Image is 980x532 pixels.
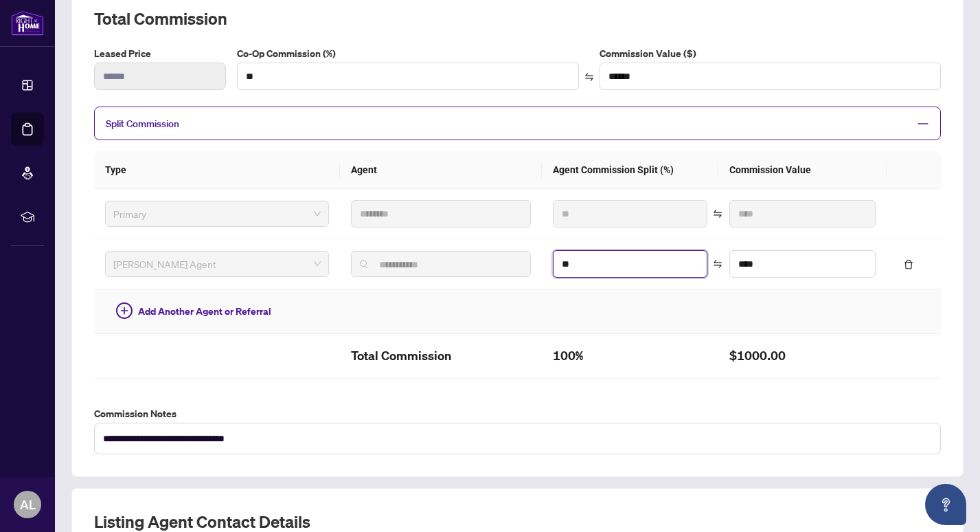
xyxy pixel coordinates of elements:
label: Commission Value ($) [600,46,941,61]
span: delete [904,260,913,269]
button: Open asap [925,484,966,525]
img: logo [11,10,44,36]
span: swap [713,209,722,219]
button: Add Another Agent or Referral [105,300,282,322]
label: Leased Price [94,46,226,61]
img: search_icon [360,260,368,268]
th: Type [94,151,340,189]
th: Agent [340,151,542,189]
h2: Total Commission [351,345,531,367]
span: Primary [113,203,321,224]
span: plus-circle [116,302,133,319]
h2: 100% [553,345,707,367]
span: Add Another Agent or Referral [138,304,271,319]
span: swap [584,72,594,82]
span: Split Commission [106,118,179,130]
label: Co-Op Commission (%) [237,46,578,61]
th: Agent Commission Split (%) [542,151,718,189]
span: AL [20,495,36,514]
h2: Total Commission [94,8,941,30]
span: minus [917,118,929,130]
span: swap [713,259,722,269]
div: Split Commission [94,107,941,140]
th: Commission Value [718,151,887,189]
h2: $1000.00 [729,345,876,367]
label: Commission Notes [94,406,941,421]
span: RAHR Agent [113,254,321,274]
